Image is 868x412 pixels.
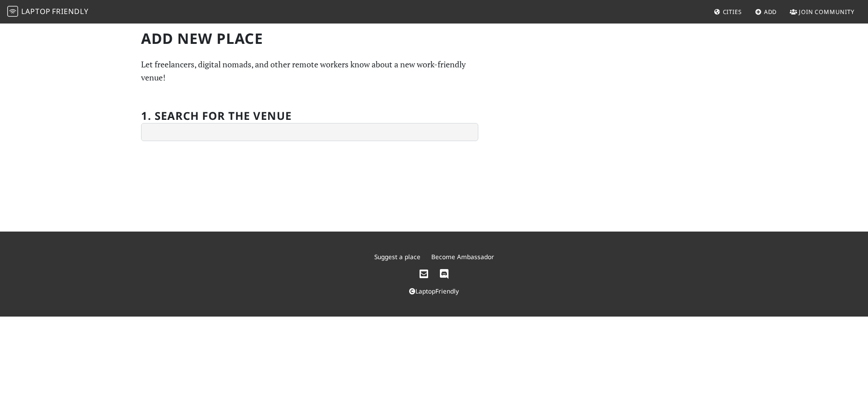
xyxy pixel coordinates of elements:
[409,287,459,295] a: LaptopFriendly
[141,30,478,47] h1: Add new Place
[723,8,742,16] span: Cities
[786,4,858,20] a: Join Community
[21,6,51,16] span: Laptop
[7,4,89,20] a: LaptopFriendly LaptopFriendly
[431,252,494,261] a: Become Ambassador
[764,8,777,16] span: Add
[751,4,781,20] a: Add
[52,6,88,16] span: Friendly
[141,109,292,123] h2: 1. Search for the venue
[799,8,854,16] span: Join Community
[710,4,745,20] a: Cities
[374,252,420,261] a: Suggest a place
[7,6,18,17] img: LaptopFriendly
[141,58,478,84] p: Let freelancers, digital nomads, and other remote workers know about a new work-friendly venue!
